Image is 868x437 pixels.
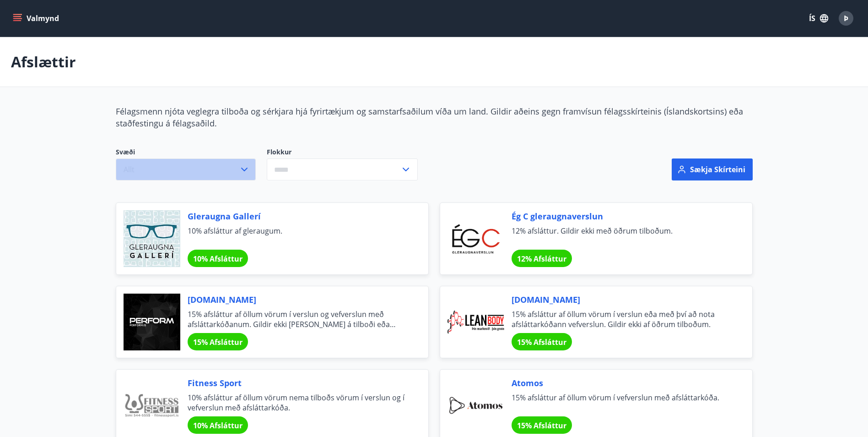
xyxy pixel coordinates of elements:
[188,294,406,306] span: [DOMAIN_NAME]
[116,158,256,180] button: Allt
[835,7,857,29] button: Þ
[124,164,135,175] span: Allt
[188,393,406,413] span: 10% afsláttur af öllum vörum nema tilboðs vörum í verslun og í vefverslun með afsláttarkóða.
[11,10,63,27] button: menu
[116,147,256,158] span: Svæði
[116,106,743,129] span: Félagsmenn njóta veglegra tilboða og sérkjara hjá fyrirtækjum og samstarfsaðilum víða um land. Gi...
[512,226,730,246] span: 12% afsláttur. Gildir ekki með öðrum tilboðum.
[11,52,76,72] p: Afslættir
[517,421,566,431] span: 15% Afsláttur
[512,210,730,222] span: Ég C gleraugnaverslun
[267,147,418,157] label: Flokkur
[517,337,566,347] span: 15% Afsláttur
[804,10,833,27] button: ÍS
[188,377,406,389] span: Fitness Sport
[193,421,243,431] span: 10% Afsláttur
[188,210,406,222] span: Gleraugna Gallerí
[512,393,730,413] span: 15% afsláttur af öllum vörum í vefverslun með afsláttarkóða.
[512,377,730,389] span: Atomos
[193,337,243,347] span: 15% Afsláttur
[512,294,730,306] span: [DOMAIN_NAME]
[193,254,243,264] span: 10% Afsláttur
[844,13,848,23] span: Þ
[512,309,730,329] span: 15% afsláttur af öllum vörum í verslun eða með því að nota afsláttarkóðann vefverslun. Gildir ekk...
[188,309,406,329] span: 15% afsláttur af öllum vörum í verslun og vefverslun með afsláttarkóðanum. Gildir ekki [PERSON_NA...
[188,226,406,246] span: 10% afsláttur af gleraugum.
[672,158,753,180] button: Sækja skírteini
[517,254,566,264] span: 12% Afsláttur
